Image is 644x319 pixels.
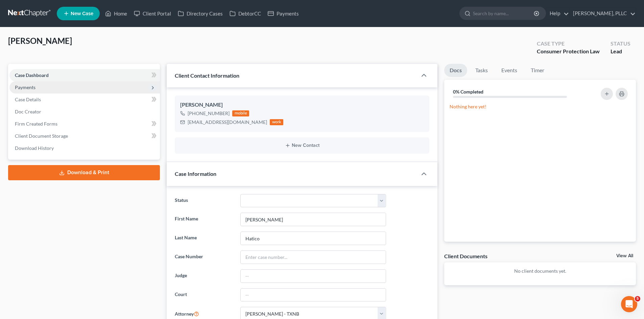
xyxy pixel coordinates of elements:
[9,142,160,154] a: Download History
[450,103,630,110] p: Nothing here yet!
[171,213,237,226] label: First Name
[226,7,264,20] a: DebtorCC
[9,118,160,130] a: Firm Created Forms
[175,170,216,177] span: Case Information
[171,232,237,245] label: Last Name
[180,143,424,148] button: New Contact
[9,130,160,142] a: Client Document Storage
[9,94,160,106] a: Case Details
[621,296,637,312] iframe: Intercom live chat
[241,232,386,245] input: Enter Last Name...
[15,133,68,139] span: Client Document Storage
[174,7,226,20] a: Directory Cases
[8,36,72,46] span: [PERSON_NAME]
[15,72,49,78] span: Case Dashboard
[180,101,424,109] div: [PERSON_NAME]
[175,72,239,79] span: Client Contact Information
[171,194,237,208] label: Status
[102,7,130,20] a: Home
[171,269,237,283] label: Judge
[270,119,283,125] div: work
[9,69,160,81] a: Case Dashboard
[241,213,386,226] input: Enter First Name...
[71,11,93,16] span: New Case
[611,48,630,55] div: Lead
[15,145,54,151] span: Download History
[525,64,550,77] a: Timer
[537,40,600,48] div: Case Type
[15,84,35,90] span: Payments
[241,270,386,283] input: --
[232,110,249,116] div: mobile
[570,7,636,20] a: [PERSON_NAME], PLLC
[188,110,230,117] div: [PHONE_NUMBER]
[241,251,386,264] input: Enter case number...
[9,106,160,118] a: Doc Creator
[188,119,267,126] div: [EMAIL_ADDRESS][DOMAIN_NAME]
[15,97,41,102] span: Case Details
[635,296,640,301] span: 5
[470,64,493,77] a: Tasks
[241,289,386,301] input: --
[444,252,487,260] div: Client Documents
[8,165,160,180] a: Download & Print
[453,89,483,95] strong: 0% Completed
[15,109,41,114] span: Doc Creator
[444,64,467,77] a: Docs
[15,121,57,127] span: Firm Created Forms
[171,250,237,264] label: Case Number
[130,7,174,20] a: Client Portal
[450,268,630,274] p: No client documents yet.
[473,7,535,20] input: Search by name...
[616,254,633,258] a: View All
[264,7,302,20] a: Payments
[171,288,237,302] label: Court
[537,48,600,55] div: Consumer Protection Law
[611,40,630,48] div: Status
[496,64,523,77] a: Events
[546,7,569,20] a: Help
